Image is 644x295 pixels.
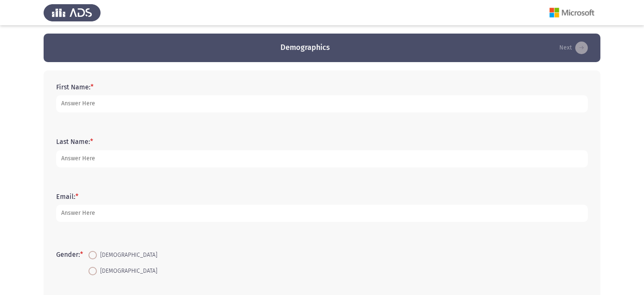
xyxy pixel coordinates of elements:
[56,193,78,201] label: Email:
[56,205,588,222] input: add answer text
[56,138,93,146] label: Last Name:
[97,250,157,260] span: [DEMOGRAPHIC_DATA]
[280,42,330,53] h3: Demographics
[56,150,588,167] input: add answer text
[557,41,590,55] button: load next page
[56,251,83,258] label: Gender:
[97,266,157,276] span: [DEMOGRAPHIC_DATA]
[56,83,93,91] label: First Name:
[44,1,101,24] img: Assess Talent Management logo
[56,95,588,112] input: add answer text
[543,1,600,24] img: Assessment logo of Microsoft (Word, Excel, PPT)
